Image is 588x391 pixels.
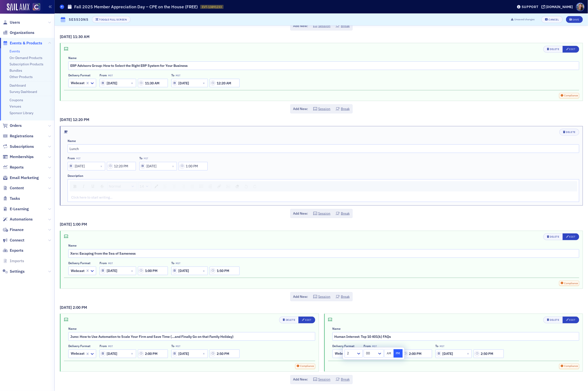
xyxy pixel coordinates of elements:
div: To [436,344,439,348]
a: Bundles [10,68,22,73]
a: Events & Products [3,40,42,46]
a: Subscription Products [10,62,43,66]
h1: Fall 2025 Member Appreciation Day – CPE on the House (FREE) [74,4,198,10]
button: Edit [563,233,579,240]
div: Delivery format [333,344,355,348]
div: rdw-image-control [224,183,233,190]
span: MST [76,157,81,160]
div: Redo [252,183,258,190]
button: Cancel [541,16,562,23]
div: rdw-link-control [215,183,224,190]
div: From [100,73,107,77]
span: 1:00 PM [73,222,87,227]
a: Venues [10,104,21,109]
button: Session [313,211,331,216]
span: Exports [10,248,23,253]
button: Break [336,211,350,216]
a: Block Type [108,183,136,190]
div: Strikethrough [99,183,106,190]
div: Toggle Full Screen [99,18,127,21]
div: rdw-remove-control [233,183,242,190]
button: Close [130,350,136,358]
div: Delivery format [68,344,91,348]
div: Delete [550,319,559,321]
a: Orders [3,123,22,128]
span: MST [108,262,113,265]
div: Cancel [549,18,559,21]
div: Edit [305,319,311,321]
div: From [68,156,75,160]
div: Edit [569,48,576,50]
span: MST [144,157,148,160]
span: Add New: [293,377,308,382]
div: Delete [566,131,576,133]
div: Image [225,183,232,190]
button: Break [336,377,350,382]
div: rdw-textalign-control [161,183,197,190]
a: Coupons [10,98,23,102]
div: To [171,261,174,265]
div: Delivery format [68,73,91,77]
div: Delete [550,48,559,50]
button: Session [313,106,331,111]
span: Users [10,20,20,25]
div: rdw-toolbar [70,181,577,191]
input: 00:00 AM [138,79,168,87]
span: Normal [109,184,121,189]
div: Name [68,244,77,247]
input: 00:00 AM [107,162,136,170]
span: Organizations [10,30,34,35]
span: Compliance [564,281,578,285]
button: Break [336,23,350,29]
a: Sponsor Library [10,111,33,115]
button: Edit [563,317,579,323]
a: Imports [3,258,24,264]
a: Users [3,20,20,25]
a: Exports [3,248,23,253]
div: rdw-dropdown [107,183,137,190]
button: Delete [559,129,579,136]
span: Unsaved changes [514,18,535,21]
div: Right [180,183,187,190]
input: 00:00 AM [179,162,208,170]
a: E-Learning [3,206,29,212]
div: rdw-font-size-control [137,183,152,190]
a: Memberships [3,154,34,160]
span: Tasks [10,196,20,201]
a: Survey Dashboard [10,90,37,94]
div: rdw-dropdown [138,183,151,190]
button: Toggle Full Screen [92,16,131,23]
span: Add New: [293,211,308,216]
span: EVT-13891233 [202,5,222,9]
div: Underline [89,183,97,190]
span: Finance [10,227,24,232]
a: On-Demand Products [10,56,42,60]
button: Delete [279,317,299,323]
div: Center [171,183,178,190]
span: 11:30 AM [73,34,90,39]
span: Settings [10,269,25,274]
input: 00:00 AM [210,267,240,275]
input: MM/DD/YYYY [68,162,105,170]
div: To [139,156,142,160]
button: Close [201,267,208,275]
a: Content [3,185,24,191]
input: 00:00 AM [474,350,504,358]
span: Compliance [564,364,578,368]
div: Delete [286,319,295,321]
div: Undo [243,183,250,190]
button: Close [130,79,136,87]
span: MST [372,345,377,348]
button: PM [394,349,403,358]
div: rdw-wrapper [68,179,579,202]
a: Email Marketing [3,175,39,180]
span: Orders [10,123,22,128]
input: MM/DD/YYYY [171,267,208,275]
button: Session [313,377,331,382]
button: Close [201,79,208,87]
a: Tasks [3,196,20,201]
button: Close [130,267,136,275]
span: MST [176,262,180,265]
a: Events [10,49,20,53]
div: Edit [569,319,576,321]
